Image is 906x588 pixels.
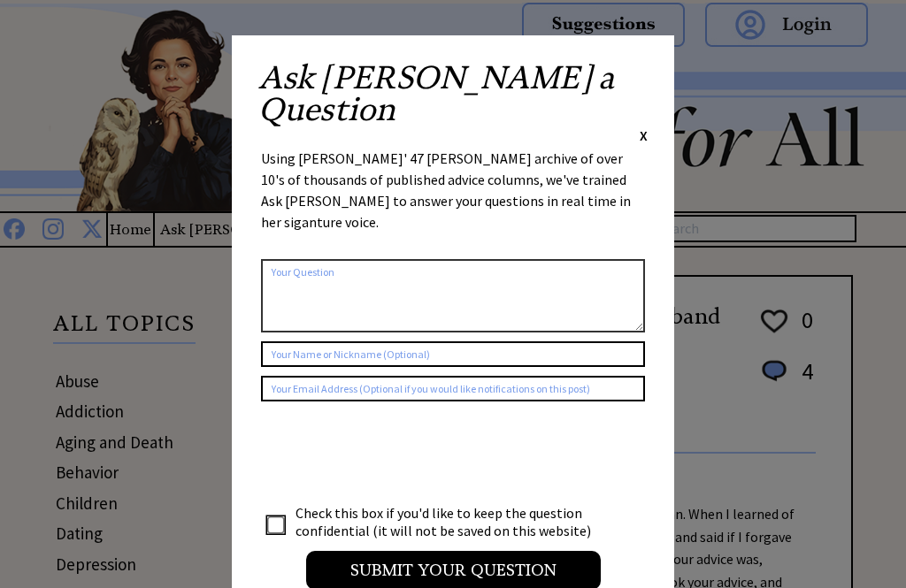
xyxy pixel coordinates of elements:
[261,341,645,367] input: Your Name or Nickname (Optional)
[261,419,530,488] iframe: reCAPTCHA
[261,148,645,250] div: Using [PERSON_NAME]' 47 [PERSON_NAME] archive of over 10's of thousands of published advice colum...
[640,126,648,144] span: X
[295,503,608,540] td: Check this box if you'd like to keep the question confidential (it will not be saved on this webs...
[261,376,645,401] input: Your Email Address (Optional if you would like notifications on this post)
[258,62,648,126] h2: Ask [PERSON_NAME] a Question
